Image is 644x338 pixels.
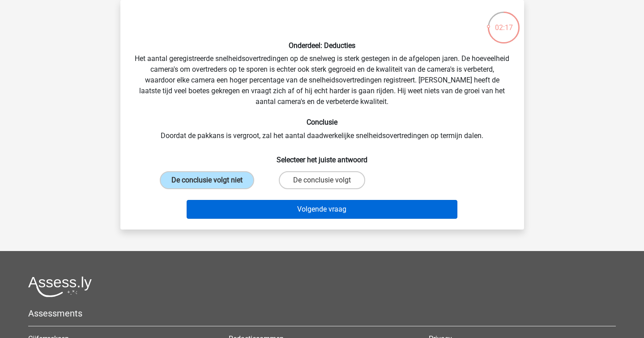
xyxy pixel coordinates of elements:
[135,41,510,50] h6: Onderdeel: Deducties
[28,276,92,297] img: Assessly logo
[135,148,510,164] h6: Selecteer het juiste antwoord
[28,308,616,319] h5: Assessments
[279,171,365,189] label: De conclusie volgt
[124,7,520,222] div: Het aantal geregistreerde snelheidsovertredingen op de snelweg is sterk gestegen in de afgelopen ...
[487,11,520,33] div: 02:17
[187,200,457,219] button: Volgende vraag
[135,118,510,126] h6: Conclusie
[160,171,254,189] label: De conclusie volgt niet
